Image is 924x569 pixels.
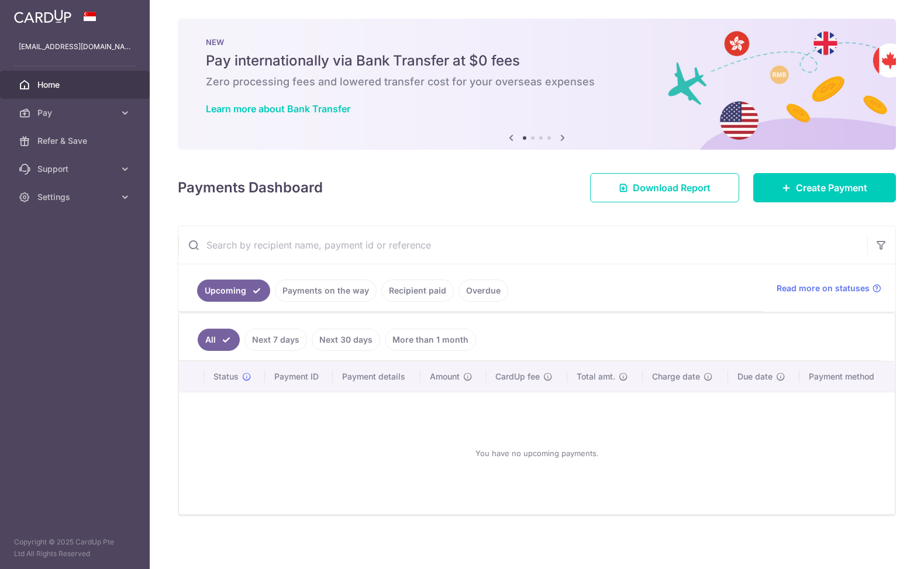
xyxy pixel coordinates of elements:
[37,163,115,175] span: Support
[193,402,881,505] div: You have no upcoming payments.
[206,103,350,115] a: Learn more about Bank Transfer
[19,41,131,53] p: [EMAIL_ADDRESS][DOMAIN_NAME]
[777,282,881,294] a: Read more on statuses
[312,329,380,351] a: Next 30 days
[458,280,508,302] a: Overdue
[753,173,896,202] a: Create Payment
[796,181,867,195] span: Create Payment
[37,79,115,91] span: Home
[37,107,115,119] span: Pay
[213,371,239,382] span: Status
[381,280,454,302] a: Recipient paid
[37,191,115,203] span: Settings
[633,181,711,195] span: Download Report
[385,329,476,351] a: More than 1 month
[37,135,115,147] span: Refer & Save
[244,329,307,351] a: Next 7 days
[495,371,540,382] span: CardUp fee
[178,177,323,198] h4: Payments Dashboard
[198,329,240,351] a: All
[178,19,896,150] img: Bank transfer banner
[206,51,868,70] h5: Pay internationally via Bank Transfer at $0 fees
[275,280,377,302] a: Payments on the way
[590,173,739,202] a: Download Report
[178,226,867,264] input: Search by recipient name, payment id or reference
[737,371,773,382] span: Due date
[652,371,700,382] span: Charge date
[265,361,333,392] th: Payment ID
[777,282,870,294] span: Read more on statuses
[197,280,270,302] a: Upcoming
[430,371,460,382] span: Amount
[799,361,895,392] th: Payment method
[577,371,615,382] span: Total amt.
[206,75,868,89] h6: Zero processing fees and lowered transfer cost for your overseas expenses
[206,37,868,47] p: NEW
[14,9,71,23] img: CardUp
[333,361,420,392] th: Payment details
